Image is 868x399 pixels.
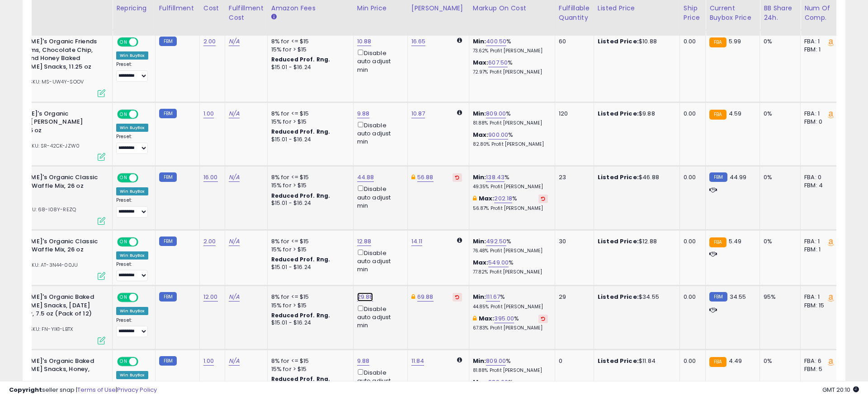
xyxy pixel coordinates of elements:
[804,110,834,118] div: FBA: 1
[271,319,346,327] div: $15.01 - $16.24
[486,237,506,246] a: 492.50
[764,293,793,301] div: 95%
[559,237,587,246] div: 30
[118,238,129,246] span: ON
[117,385,157,394] a: Privacy Policy
[473,195,476,201] i: This overrides the store level max markup for this listing
[9,385,42,394] strong: Copyright
[116,124,148,132] div: Win BuyBox
[118,357,129,365] span: ON
[271,37,346,46] div: 8% for <= $15
[203,357,214,366] a: 1.00
[473,58,489,67] b: Max:
[488,130,508,139] a: 900.00
[684,37,698,46] div: 0.00
[159,356,177,366] small: FBM
[473,357,548,374] div: %
[116,61,148,82] div: Preset:
[271,264,346,271] div: $15.01 - $16.24
[709,4,756,23] div: Current Buybox Price
[473,258,489,267] b: Max:
[159,237,177,246] small: FBM
[804,302,834,310] div: FBM: 15
[559,110,587,118] div: 120
[730,173,747,181] span: 44.99
[709,110,726,120] small: FBA
[473,269,548,275] p: 77.82% Profit [PERSON_NAME]
[116,4,151,13] div: Repricing
[118,174,129,182] span: ON
[559,4,590,23] div: Fulfillable Quantity
[19,206,76,213] span: | SKU: 68-I08Y-REZQ
[729,37,741,46] span: 5.99
[473,195,548,211] div: %
[684,110,698,118] div: 0.00
[598,357,639,365] b: Listed Price:
[804,293,834,301] div: FBA: 1
[229,173,240,182] a: N/A
[271,136,346,144] div: $15.01 - $16.24
[159,37,177,46] small: FBM
[804,237,834,246] div: FBA: 1
[473,259,548,275] div: %
[486,37,506,46] a: 400.50
[357,304,401,330] div: Disable auto adjust min
[486,357,506,366] a: 809.00
[486,292,500,302] a: 111.67
[764,357,793,365] div: 0%
[357,292,373,302] a: 29.88
[116,197,148,218] div: Preset:
[473,37,486,46] b: Min:
[598,293,673,301] div: $34.55
[473,205,548,212] p: 56.87% Profit [PERSON_NAME]
[22,325,73,333] span: | SKU: FN-YIK1-LBTX
[137,238,151,246] span: OFF
[271,46,346,54] div: 15% for > $15
[473,248,548,254] p: 76.48% Profit [PERSON_NAME]
[541,196,545,201] i: Revert to store-level Max Markup
[598,173,673,181] div: $46.88
[137,294,151,302] span: OFF
[479,314,495,323] b: Max:
[118,111,129,118] span: ON
[271,173,346,181] div: 8% for <= $15
[229,37,240,46] a: N/A
[417,292,434,302] a: 69.88
[203,37,216,46] a: 2.00
[203,4,221,13] div: Cost
[804,37,834,46] div: FBA: 1
[357,173,374,182] a: 44.88
[488,258,509,267] a: 549.00
[118,38,129,46] span: ON
[417,173,434,182] a: 56.88
[411,109,425,118] a: 10.87
[137,174,151,182] span: OFF
[729,357,742,365] span: 4.49
[116,51,148,60] div: Win BuyBox
[357,248,401,274] div: Disable auto adjust min
[598,237,673,246] div: $12.88
[598,237,639,246] b: Listed Price:
[473,120,548,126] p: 81.88% Profit [PERSON_NAME]
[822,385,859,394] span: 2025-08-12 20:10 GMT
[473,109,486,118] b: Min:
[684,293,698,301] div: 0.00
[598,292,639,301] b: Listed Price:
[473,367,548,374] p: 81.88% Profit [PERSON_NAME]
[559,357,587,365] div: 0
[271,237,346,246] div: 8% for <= $15
[116,371,148,379] div: Win BuyBox
[486,109,506,118] a: 809.00
[357,4,404,13] div: Min Price
[116,134,148,154] div: Preset:
[137,357,151,365] span: OFF
[473,315,548,331] div: %
[203,109,214,118] a: 1.00
[137,111,151,118] span: OFF
[684,237,698,246] div: 0.00
[118,294,129,302] span: ON
[804,181,834,190] div: FBM: 4
[598,109,639,118] b: Listed Price:
[357,48,401,74] div: Disable auto adjust min
[473,37,548,54] div: %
